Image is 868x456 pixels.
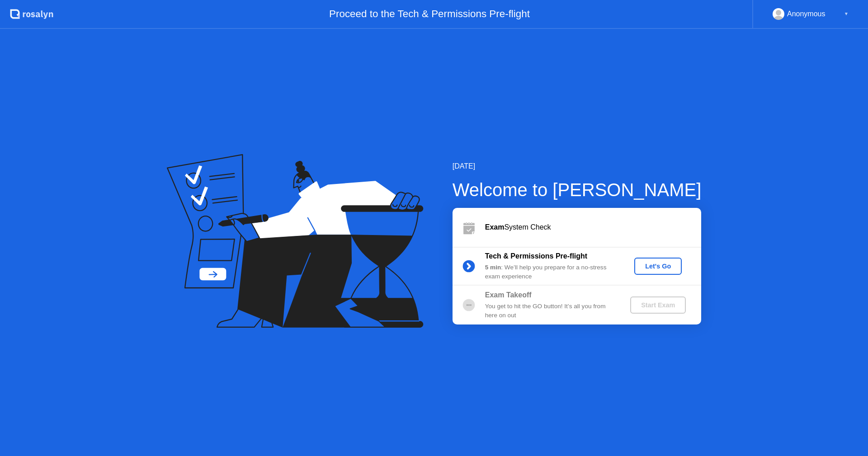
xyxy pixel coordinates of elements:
div: You get to hit the GO button! It’s all you from here on out [485,302,615,320]
b: Tech & Permissions Pre-flight [485,252,587,260]
b: Exam [485,223,505,231]
div: System Check [485,222,701,233]
div: Let's Go [638,263,678,270]
b: Exam Takeoff [485,291,532,299]
b: 5 min [485,264,501,271]
div: Anonymous [787,8,826,20]
div: : We’ll help you prepare for a no-stress exam experience [485,263,615,282]
button: Start Exam [630,296,686,314]
div: Welcome to [PERSON_NAME] [453,176,702,203]
button: Let's Go [634,258,682,275]
div: Start Exam [634,301,682,309]
div: ▼ [844,8,849,20]
div: [DATE] [453,161,702,172]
